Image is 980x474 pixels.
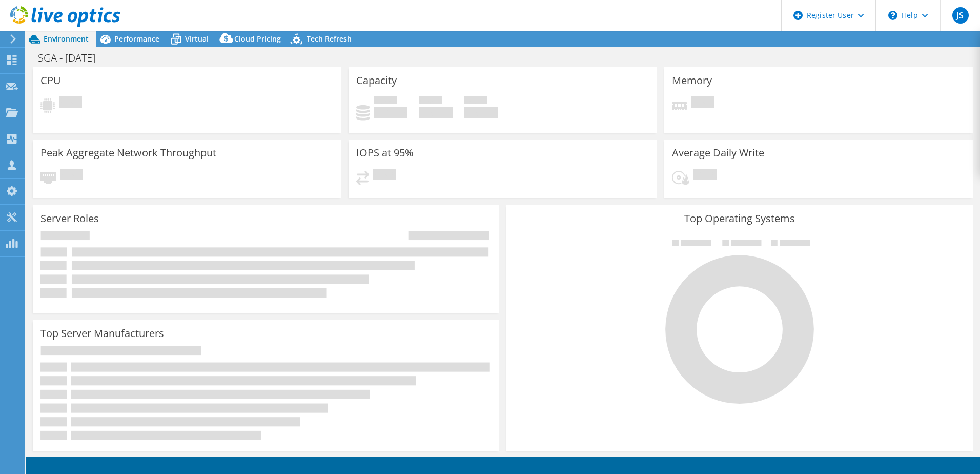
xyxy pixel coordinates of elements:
h4: 0 GiB [419,107,453,118]
span: Cloud Pricing [234,34,281,44]
span: Tech Refresh [307,34,352,44]
span: Used [374,96,397,107]
h1: SGA - [DATE] [33,52,111,64]
span: Virtual [185,34,209,44]
span: Pending [373,169,396,183]
h3: CPU [40,75,61,86]
span: Environment [44,34,89,44]
span: Pending [59,96,82,110]
h3: IOPS at 95% [356,147,414,159]
h3: Peak Aggregate Network Throughput [40,147,216,159]
span: Pending [60,169,83,183]
span: Performance [114,34,159,44]
h3: Memory [672,75,712,86]
h3: Top Server Manufacturers [40,328,164,339]
h4: 0 GiB [464,107,498,118]
span: Free [419,96,442,107]
span: Pending [691,96,714,110]
span: JS [952,7,969,24]
h3: Top Operating Systems [514,213,965,224]
h3: Average Daily Write [672,147,764,159]
h4: 0 GiB [374,107,407,118]
span: Pending [693,169,717,183]
svg: \n [888,11,897,20]
h3: Server Roles [40,213,99,224]
span: Total [464,96,487,107]
h3: Capacity [356,75,397,86]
